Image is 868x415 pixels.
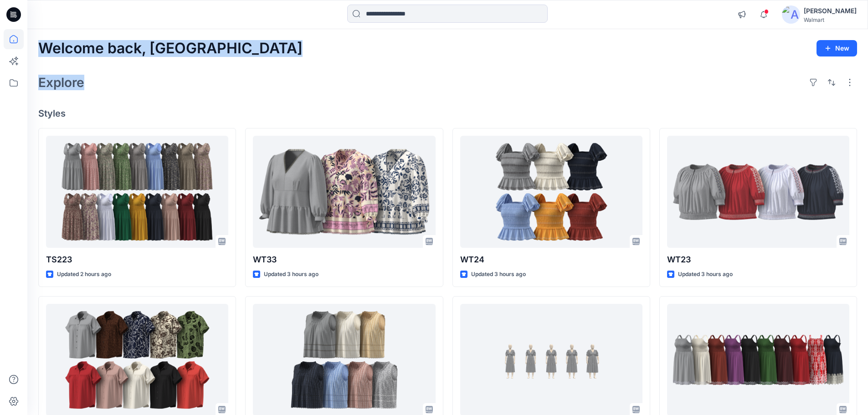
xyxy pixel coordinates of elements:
p: WT33 [253,253,435,266]
button: New [817,40,857,56]
h4: Styles [38,108,857,119]
p: Updated 3 hours ago [264,270,318,279]
p: Updated 2 hours ago [57,270,111,279]
p: Updated 3 hours ago [471,270,526,279]
div: [PERSON_NAME] [804,5,857,16]
div: Walmart [804,16,857,23]
a: WT24 [460,136,642,248]
h2: Welcome back, [GEOGRAPHIC_DATA] [38,40,303,57]
a: WT23 [667,136,849,248]
p: Updated 3 hours ago [678,270,733,279]
h2: Explore [38,75,84,90]
p: WT24 [460,253,642,266]
a: TS223 [46,136,228,248]
a: WT33 [253,136,435,248]
img: avatar [782,5,800,24]
p: WT23 [667,253,849,266]
p: TS223 [46,253,228,266]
